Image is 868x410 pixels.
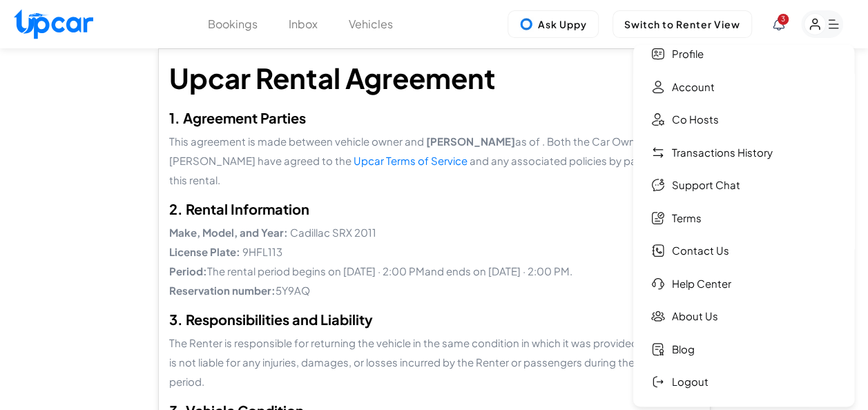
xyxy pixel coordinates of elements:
p: This agreement is made between vehicle owner and as of . Both the Car Owner and [PERSON_NAME] hav... [169,132,700,190]
img: Logout [651,375,665,389]
h2: 1. Agreement Parties [169,110,700,126]
img: Help Center [651,277,665,291]
img: Contact Us [651,244,665,257]
a: Profile [640,39,847,69]
a: Terms [640,204,847,233]
img: Profile [651,47,665,61]
button: Bookings [208,16,258,32]
strong: Reservation number: [169,284,276,297]
a: Co Hosts [640,105,847,135]
img: Upcar Logo [14,9,93,39]
p: The Renter is responsible for returning the vehicle in the same condition in which it was provide... [169,333,700,391]
img: Uppy [519,17,533,31]
button: Switch to Renter View [613,10,752,38]
h2: 3. Responsibilities and Liability [169,311,700,328]
strong: [PERSON_NAME] [426,135,515,148]
a: Logout [640,367,847,397]
img: Terms [651,211,665,225]
button: Ask Uppy [508,10,599,38]
h2: Upcar Rental Agreement [169,68,496,88]
button: Inbox [289,16,318,32]
img: Blog [651,342,665,356]
img: CoHost [651,113,665,126]
strong: Make, Model, and Year: [169,226,288,239]
p: 5Y9AQ [169,281,700,300]
img: Chat Support [651,178,665,192]
a: Support Chat [640,170,847,200]
img: Account [651,80,665,94]
img: Transaction History [651,146,665,159]
a: About Us [640,302,847,331]
p: 9HFL113 [169,242,700,262]
a: Help Center [640,269,847,299]
img: About Us [651,309,665,323]
button: Vehicles [349,16,393,32]
strong: Period: [169,264,207,277]
a: Contact Us [640,236,847,266]
a: Account [640,72,847,102]
a: Upcar Terms of Service [354,154,467,167]
strong: License Plate: [169,245,240,258]
span: You have new notifications [778,14,789,25]
p: Cadillac SRX 2011 [169,223,700,242]
p: The rental period begins on [DATE] · 2:00 PM and ends on [DATE] · 2:00 PM . [169,262,700,281]
a: Blog [640,335,847,364]
h2: 2. Rental Information [169,201,700,217]
div: View Notifications [773,18,784,30]
a: Transactions History [640,138,847,168]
